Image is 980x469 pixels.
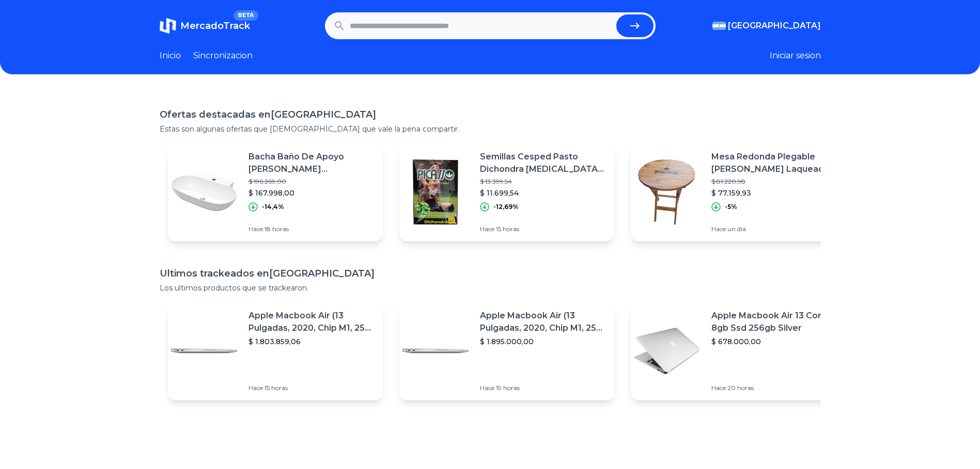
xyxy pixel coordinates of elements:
p: $ 77.159,93 [711,188,837,198]
p: -14,4% [262,203,284,211]
p: Apple Macbook Air (13 Pulgadas, 2020, Chip M1, 256 Gb De Ssd, 8 Gb De Ram) - Plata [480,310,606,334]
span: [GEOGRAPHIC_DATA] [728,20,821,32]
button: Iniciar sesion [770,50,821,62]
p: $ 13.399,54 [480,177,606,186]
a: MercadoTrackBETA [160,18,250,34]
h1: Ultimos trackeados en [GEOGRAPHIC_DATA] [160,266,821,281]
span: MercadoTrack [180,20,250,31]
p: -5% [725,203,737,211]
p: Estas son algunas ofertas que [DEMOGRAPHIC_DATA] que vale la pena compartir. [160,124,821,134]
p: $ 1.803.859,06 [248,336,375,347]
a: Inicio [160,50,181,62]
p: Los ultimos productos que se trackearon. [160,283,821,293]
p: $ 11.699,54 [480,188,606,198]
button: [GEOGRAPHIC_DATA] [712,20,821,32]
p: Hace 20 horas [711,384,837,392]
p: $ 678.000,00 [711,336,837,347]
a: Featured imageApple Macbook Air (13 Pulgadas, 2020, Chip M1, 256 Gb De Ssd, 8 Gb De Ram) - Plata$... [168,301,383,400]
p: Bacha Baño De Apoyo [PERSON_NAME][GEOGRAPHIC_DATA] 1 Agujero [248,151,375,175]
p: Hace un día [711,225,837,233]
a: Sincronizacion [193,50,253,62]
a: Featured imageBacha Baño De Apoyo [PERSON_NAME][GEOGRAPHIC_DATA] 1 Agujero$ 196.269,00$ 167.998,0... [168,142,383,241]
img: Featured image [168,156,240,228]
p: -12,69% [493,203,519,211]
p: $ 167.998,00 [248,188,375,198]
a: Featured imageApple Macbook Air (13 Pulgadas, 2020, Chip M1, 256 Gb De Ssd, 8 Gb De Ram) - Plata$... [399,301,614,400]
p: $ 196.269,00 [248,177,375,186]
p: Mesa Redonda Plegable [PERSON_NAME] Laqueada 50 Cm De Diametro [711,151,837,175]
span: BETA [234,10,258,21]
a: Featured imageApple Macbook Air 13 Core I5 8gb Ssd 256gb Silver$ 678.000,00Hace 20 horas [631,301,846,400]
h1: Ofertas destacadas en [GEOGRAPHIC_DATA] [160,107,821,122]
p: $ 81.220,98 [711,177,837,186]
p: Hace 18 horas [248,225,375,233]
p: Semillas Cesped Pasto Dichondra [MEDICAL_DATA] Raton 100gr [PERSON_NAME] [480,151,606,175]
img: MercadoTrack [160,18,176,34]
p: Apple Macbook Air 13 Core I5 8gb Ssd 256gb Silver [711,310,837,334]
img: Featured image [168,315,240,387]
p: Hace 15 horas [248,384,375,392]
img: Argentina [712,22,726,30]
img: Featured image [399,156,472,228]
img: Featured image [399,315,472,387]
img: Featured image [631,315,703,387]
p: Hace 15 horas [480,225,606,233]
a: Featured imageMesa Redonda Plegable [PERSON_NAME] Laqueada 50 Cm De Diametro$ 81.220,98$ 77.159,9... [631,142,846,241]
p: $ 1.895.000,00 [480,336,606,347]
img: Featured image [631,156,703,228]
p: Hace 19 horas [480,384,606,392]
p: Apple Macbook Air (13 Pulgadas, 2020, Chip M1, 256 Gb De Ssd, 8 Gb De Ram) - Plata [248,310,375,334]
a: Featured imageSemillas Cesped Pasto Dichondra [MEDICAL_DATA] Raton 100gr [PERSON_NAME]$ 13.399,54... [399,142,614,241]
